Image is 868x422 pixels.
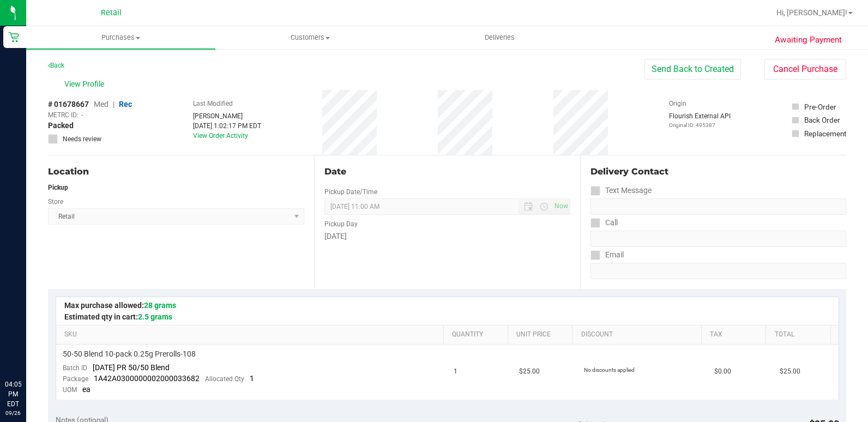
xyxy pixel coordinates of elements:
span: $0.00 [714,366,731,377]
div: [DATE] 1:02:17 PM EDT [193,121,261,131]
span: - [81,110,83,120]
label: Pickup Date/Time [324,187,377,197]
label: Email [590,247,624,263]
span: [DATE] PR 50/50 Blend [93,363,170,372]
input: Format: (999) 999-9999 [590,231,846,247]
span: 1A42A0300000002000033682 [94,374,200,383]
a: Total [775,330,827,339]
p: Original ID: 495387 [669,121,731,129]
label: Last Modified [193,99,233,108]
a: View Order Activity [193,132,248,140]
label: Call [590,215,618,231]
a: Tax [710,330,762,339]
label: Store [48,197,63,207]
iframe: Resource center unread badge [32,333,45,346]
span: Awaiting Payment [775,34,842,46]
a: Purchases [26,26,215,49]
span: Customers [216,33,404,43]
span: Max purchase allowed: [64,301,176,310]
span: Purchases [26,33,215,43]
label: Origin [669,99,686,108]
p: 04:05 PM EDT [5,379,21,409]
span: Estimated qty in cart: [64,312,172,321]
div: [PERSON_NAME] [193,111,261,121]
a: Unit Price [516,330,568,339]
span: Package [63,375,88,383]
a: Customers [215,26,405,49]
div: [DATE] [324,231,570,242]
a: Back [48,62,64,69]
div: Flourish External API [669,111,731,129]
span: Rec [119,100,132,108]
div: Location [48,165,304,178]
label: Pickup Day [324,219,358,229]
div: Replacement [804,128,846,139]
div: Delivery Contact [590,165,846,178]
a: Discount [581,330,697,339]
a: SKU [64,330,439,339]
span: Batch ID [63,364,87,372]
span: 1 [250,374,254,383]
span: $25.00 [519,366,540,377]
span: 28 grams [144,301,176,310]
p: 09/26 [5,409,21,417]
span: Med [94,100,108,108]
span: No discounts applied [584,367,635,373]
div: Back Order [804,114,840,125]
input: Format: (999) 999-9999 [590,198,846,215]
span: Needs review [63,134,101,144]
div: Pre-Order [804,101,836,112]
span: Packed [48,120,74,131]
span: 50-50 Blend 10-pack 0.25g Prerolls-108 [63,349,196,359]
span: Hi, [PERSON_NAME]! [776,8,847,17]
span: Retail [101,8,122,17]
label: Text Message [590,183,652,198]
span: UOM [63,386,77,394]
a: Quantity [452,330,504,339]
span: View Profile [64,79,108,90]
span: 2.5 grams [138,312,172,321]
iframe: Resource center [11,335,44,367]
span: ea [82,385,91,394]
span: | [113,100,114,108]
strong: Pickup [48,184,68,191]
inline-svg: Retail [8,32,19,43]
span: Allocated Qty [205,375,244,383]
span: # 01678667 [48,99,89,110]
button: Cancel Purchase [764,59,846,80]
button: Send Back to Created [644,59,741,80]
span: Deliveries [470,33,529,43]
span: 1 [454,366,457,377]
a: Deliveries [405,26,594,49]
span: METRC ID: [48,110,79,120]
div: Date [324,165,570,178]
span: $25.00 [780,366,800,377]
